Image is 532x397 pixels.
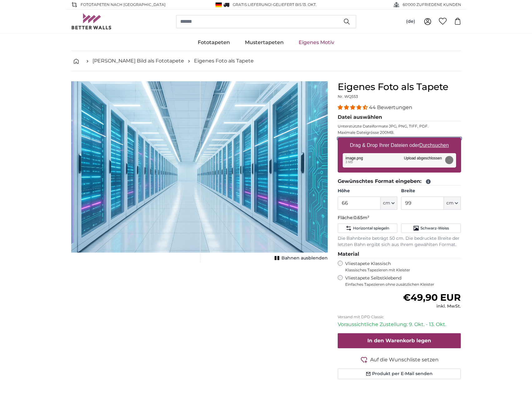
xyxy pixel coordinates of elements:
[370,356,439,364] span: Auf die Wunschliste setzen
[401,16,420,27] button: (de)
[71,81,328,263] div: 1 of 1
[338,188,397,194] label: Höhe
[71,13,112,29] img: Betterwalls
[237,34,291,51] a: Mustertapeten
[338,235,461,248] p: Die Bahnbreite beträgt 50 cm. Die bedruckte Breite der letzten Bahn ergibt sich aus Ihrem gewählt...
[233,2,271,7] span: GRATIS Lieferung!
[401,188,461,194] label: Breite
[273,2,317,7] span: Geliefert bis 13. Okt.
[216,3,222,7] img: Deutschland
[403,303,461,309] div: inkl. MwSt.
[354,215,369,220] span: 0.65m²
[92,57,184,65] a: [PERSON_NAME] Bild als Fototapete
[419,143,449,148] u: Durchsuchen
[403,2,461,8] span: 60'000 ZUFRIEDENE KUNDEN
[338,250,461,258] legend: Material
[194,57,254,65] a: Eigenes Foto als Tapete
[347,139,451,152] label: Drag & Drop Ihrer Dateien oder
[338,178,461,185] legend: Gewünschtes Format eingeben:
[345,275,461,287] label: Vliestapete Selbstklebend
[345,261,456,273] label: Vliestapete Klassisch
[338,130,461,135] p: Maximale Dateigrösse 200MB.
[338,314,461,319] p: Versand mit DPD Classic
[403,292,461,303] span: €49,90 EUR
[338,369,461,379] button: Produkt per E-Mail senden
[420,226,449,231] span: Schwarz-Weiss
[380,197,397,210] button: cm
[338,321,461,328] p: Voraussichtliche Zustellung: 9. Okt. - 13. Okt.
[338,94,358,99] span: Nr. WQ553
[353,226,389,231] span: Horizontal spiegeln
[71,51,461,71] nav: breadcrumbs
[338,215,461,221] p: Fläche:
[338,104,369,110] span: 4.34 stars
[338,81,461,93] h1: Eigenes Foto als Tapete
[291,34,342,51] a: Eigenes Motiv
[271,2,317,7] span: -
[81,2,166,8] span: Fototapeten nach [GEOGRAPHIC_DATA]
[345,282,461,287] span: Einfaches Tapezieren ohne zusätzlichen Kleister
[367,338,431,344] span: In den Warenkorb legen
[444,197,461,210] button: cm
[345,268,456,273] span: Klassisches Tapezieren mit Kleister
[338,356,461,364] button: Auf die Wunschliste setzen
[383,200,390,206] span: cm
[369,104,412,110] span: 44 Bewertungen
[401,224,461,233] button: Schwarz-Weiss
[338,113,461,121] legend: Datei auswählen
[446,200,454,206] span: cm
[338,124,461,129] p: Unterstützte Dateiformate JPG, PNG, TIFF, PDF.
[338,224,397,233] button: Horizontal spiegeln
[338,333,461,348] button: In den Warenkorb legen
[190,34,237,51] a: Fototapeten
